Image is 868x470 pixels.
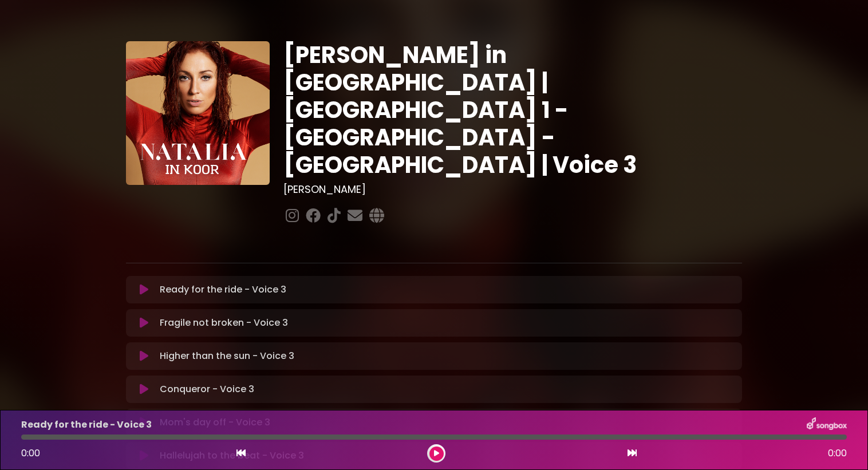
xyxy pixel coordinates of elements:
p: Ready for the ride - Voice 3 [160,283,286,297]
img: songbox-logo-white.png [807,417,847,432]
p: Fragile not broken - Voice 3 [160,316,288,330]
p: Higher than the sun - Voice 3 [160,349,294,363]
span: 0:00 [21,447,40,460]
span: 0:00 [828,447,847,460]
h1: [PERSON_NAME] in [GEOGRAPHIC_DATA] | [GEOGRAPHIC_DATA] 1 - [GEOGRAPHIC_DATA] - [GEOGRAPHIC_DATA] ... [283,41,742,179]
img: YTVS25JmS9CLUqXqkEhs [126,41,270,185]
p: Ready for the ride - Voice 3 [21,418,152,432]
p: Conqueror - Voice 3 [160,382,254,396]
h3: [PERSON_NAME] [283,183,742,196]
